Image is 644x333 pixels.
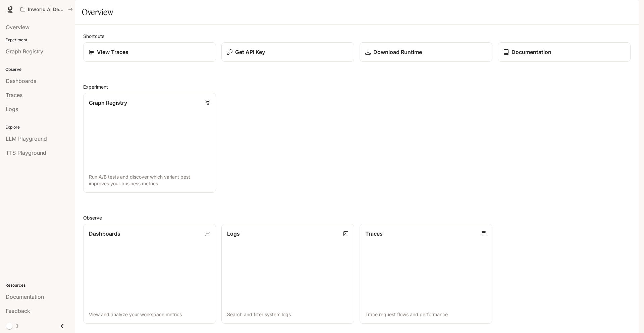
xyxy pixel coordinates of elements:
[227,230,240,238] p: Logs
[360,42,492,62] a: Download Runtime
[89,230,120,238] p: Dashboards
[235,48,265,56] p: Get API Key
[83,33,631,40] h2: Shortcuts
[89,311,210,318] p: View and analyze your workspace metrics
[17,3,76,16] button: All workspaces
[97,48,128,56] p: View Traces
[227,311,348,318] p: Search and filter system logs
[28,7,65,12] p: Inworld AI Demos
[82,5,113,19] h1: Overview
[83,224,216,324] a: DashboardsView and analyze your workspace metrics
[512,48,551,56] p: Documentation
[373,48,422,56] p: Download Runtime
[89,174,210,187] p: Run A/B tests and discover which variant best improves your business metrics
[498,42,631,62] a: Documentation
[89,99,127,107] p: Graph Registry
[365,311,487,318] p: Trace request flows and performance
[83,93,216,193] a: Graph RegistryRun A/B tests and discover which variant best improves your business metrics
[83,42,216,62] a: View Traces
[221,224,354,324] a: LogsSearch and filter system logs
[83,83,631,90] h2: Experiment
[83,214,631,221] h2: Observe
[360,224,492,324] a: TracesTrace request flows and performance
[221,42,354,62] button: Get API Key
[365,230,383,238] p: Traces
